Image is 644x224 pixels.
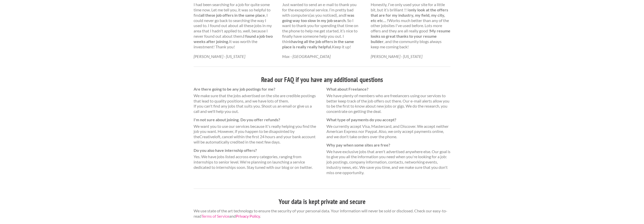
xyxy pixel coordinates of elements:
[282,39,354,49] strong: having all the job offers in the same place is really really helpful.
[201,214,229,218] a: Terms of Service
[326,117,450,123] dt: What type of payments do you accept?
[326,124,450,139] dd: We currently accept Visa, Mastercard, and Discover. We accept neither American Express nor Paypal...
[194,2,273,49] p: I had been searching for a job for quite some time now. Let me tell you, it was so helpful to fin...
[194,93,318,114] dd: We make sure that the jobs advertised on the site are credible postings that lead to quality posi...
[194,154,318,170] dd: Yes. We have jobs listed accross every categories, ranging from internships to senior level. We'r...
[282,54,330,59] cite: Max - [GEOGRAPHIC_DATA]
[371,7,448,23] strong: only look at the offers that are for my industry, my field, my city, etc etc… !
[282,13,354,23] strong: I was going way too slow in my job search
[371,2,450,49] p: Honestly, I’ve only used your site for a little bit, but it’s brilliant !! I Works much better th...
[194,34,273,44] strong: I found a job two weeks after joining.
[194,208,450,219] p: We use state of the art technology to ensure the security of your personal data. Your information...
[236,214,260,218] a: Privacy Policy
[326,142,450,148] dt: Why pay when some sites are free?
[371,54,422,59] cite: [PERSON_NAME] - [US_STATE]
[371,28,450,44] strong: My resume looks so great thanks to your resume builder
[194,124,318,145] dd: We want you to use our services because it's really helping you find the job you want. However, i...
[326,149,450,175] dd: We have exclusive jobs that aren't advertised anywhere else. Our goal is to give you all the info...
[194,117,318,123] dt: I'm not sure about joining. Do you offer refunds?
[194,54,245,59] cite: [PERSON_NAME] - [US_STATE]
[194,197,450,207] h3: Your data is kept private and secure
[200,13,265,17] strong: all these job offers in the same place
[326,93,450,114] dd: We have plenty of members who are freelancers using our services to better keep track of the job ...
[282,2,362,49] p: Just wanted to send an e-mail to thank you for the exceptional service. I’m pretty bad with compu...
[194,75,450,85] h3: Read our FAQ if you have any additional questions
[194,148,318,153] dt: Do you also have internship offers?
[194,87,318,92] dt: Are there going to be any job postings for me?
[326,87,450,92] dt: What about Freelance?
